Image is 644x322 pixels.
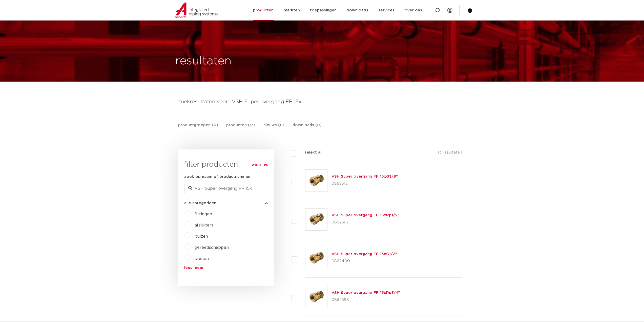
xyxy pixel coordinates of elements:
a: productgroepen (0) [178,122,218,133]
img: Thumbnail for VSH Super overgang FF 15xG1/2" [305,247,327,269]
a: VSH Super overgang FF 15xRp1/2" [331,213,399,217]
a: VSH Super overgang FF 15xRp3/4" [331,291,400,295]
a: kranen [195,257,209,261]
span: alle categorieën [184,201,216,205]
a: buizen [195,234,208,238]
h1: resultaten [175,53,232,69]
a: gereedschappen [195,245,229,250]
p: 0862367 [331,218,399,226]
a: lees meer [184,266,268,270]
a: nieuws (0) [263,122,284,133]
a: downloads (0) [293,122,322,133]
a: afsluiters [195,223,213,227]
h3: filter producten [184,160,268,170]
img: Thumbnail for VSH Super overgang FF 15xG3/8" [305,170,327,192]
button: alle categorieën [184,201,268,205]
p: 0862312 [331,180,398,188]
a: fittingen [195,212,212,216]
label: select all [297,149,322,156]
a: VSH Super overgang FF 15xG1/2" [331,252,397,256]
a: producten (13) [226,122,255,133]
a: wis alles [252,162,268,168]
h4: zoekresultaten voor: 'VSH Super overgang FF 15x' [178,98,466,106]
label: zoek op naam of productnummer [184,174,251,180]
img: Thumbnail for VSH Super overgang FF 15xRp1/2" [305,209,327,230]
input: zoeken [184,184,268,193]
img: Thumbnail for VSH Super overgang FF 15xRp3/4" [305,286,327,308]
p: 13 resultaten [438,149,462,157]
p: 0862598 [331,296,400,304]
p: 0862400 [331,257,397,265]
a: VSH Super overgang FF 15xG3/8" [331,175,398,178]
